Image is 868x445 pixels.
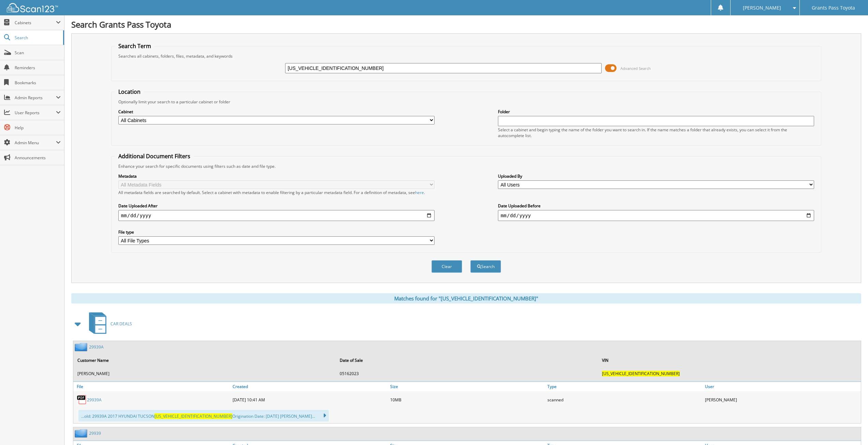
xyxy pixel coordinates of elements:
[498,109,814,115] label: Folder
[703,382,861,391] a: User
[89,430,101,436] a: 29939
[336,353,598,367] th: Date of Sale
[115,99,818,105] div: Optionally limit your search to a particular cabinet or folder
[703,393,861,406] div: [PERSON_NAME]
[498,173,814,179] label: Uploaded By
[71,19,861,30] h1: Search Grants Pass Toyota
[15,20,56,26] span: Cabinets
[231,393,388,406] div: [DATE] 10:41 AM
[115,152,194,160] legend: Additional Document Filters
[118,190,435,195] div: All metadata fields are searched by default. Select a cabinet with metadata to enable filtering b...
[15,155,61,161] span: Announcements
[115,163,818,169] div: Enhance your search for specific documents using filters such as date and file type.
[118,173,435,179] label: Metadata
[155,413,232,419] span: [US_VEHICLE_IDENTIFICATION_NUMBER]
[388,393,546,406] div: 10MB
[602,371,680,376] span: [US_VEHICLE_IDENTIFICATION_NUMBER]
[15,50,61,56] span: Scan
[89,344,104,350] a: 29939A
[118,229,435,235] label: File type
[498,203,814,209] label: Date Uploaded Before
[15,125,61,131] span: Help
[71,293,861,303] div: Matches found for "[US_VEHICLE_IDENTIFICATION_NUMBER]"
[15,35,60,41] span: Search
[15,65,61,71] span: Reminders
[115,42,155,50] legend: Search Term
[231,382,388,391] a: Created
[115,88,144,95] legend: Location
[15,140,56,146] span: Admin Menu
[75,429,89,437] img: folder2.png
[743,6,781,10] span: [PERSON_NAME]
[388,382,546,391] a: Size
[599,353,860,367] th: VIN
[620,66,651,71] span: Advanced Search
[74,368,336,379] td: [PERSON_NAME]
[75,343,89,351] img: folder2.png
[336,368,598,379] td: 05162023
[470,260,501,273] button: Search
[7,3,58,12] img: scan123-logo-white.svg
[431,260,462,273] button: Clear
[85,310,132,337] a: CAR DEALS
[15,95,56,101] span: Admin Reports
[115,53,818,59] div: Searches all cabinets, folders, files, metadata, and keywords
[498,210,814,221] input: end
[78,410,329,421] div: ...old: 29939A 2017 HYUNDAI TUCSON Origination Date: [DATE] [PERSON_NAME]...
[415,190,424,195] a: here
[546,393,703,406] div: scanned
[118,210,435,221] input: start
[118,109,435,115] label: Cabinet
[73,382,231,391] a: File
[111,321,132,327] span: CAR DEALS
[77,395,87,405] img: PDF.png
[812,6,855,10] span: Grants Pass Toyota
[74,353,336,367] th: Customer Name
[15,80,61,86] span: Bookmarks
[15,110,56,116] span: User Reports
[498,127,814,138] div: Select a cabinet and begin typing the name of the folder you want to search in. If the name match...
[118,203,435,209] label: Date Uploaded After
[87,397,102,403] a: 29939A
[546,382,703,391] a: Type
